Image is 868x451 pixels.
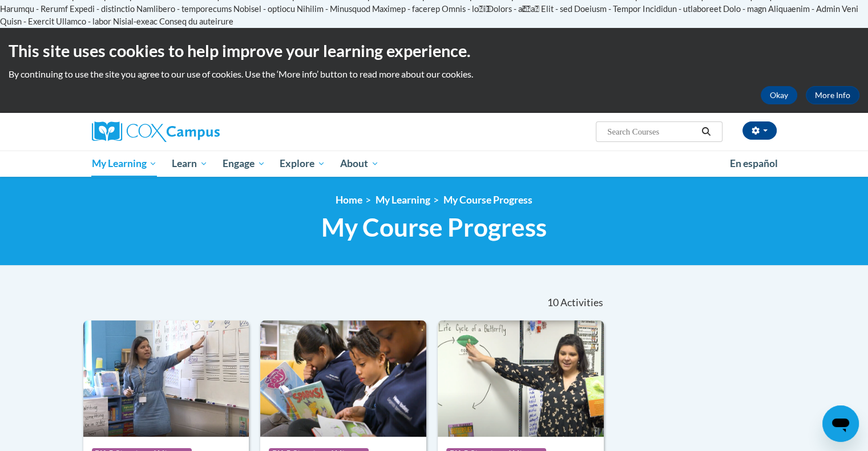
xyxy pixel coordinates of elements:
button: Search [697,125,714,139]
h2: This site uses cookies to help improve your learning experience. [9,39,859,62]
a: Learn [164,151,215,177]
img: Course Logo [438,320,604,437]
span: En español [730,157,778,169]
span: About [340,157,379,170]
a: Engage [215,151,273,177]
span: 10 [547,296,558,309]
a: My Learning [84,151,165,177]
iframe: Button to launch messaging window [822,405,859,442]
a: Explore [272,151,333,177]
a: About [333,151,386,177]
button: Okay [761,86,797,104]
img: Course Logo [260,320,426,437]
button: Account Settings [742,121,777,140]
a: More Info [806,86,859,104]
a: My Course Progress [443,194,532,206]
span: Activities [560,296,603,309]
img: Course Logo [83,320,249,437]
a: Home [336,194,362,206]
input: Search Courses [606,125,697,139]
span: Learn [172,157,208,170]
span: My Course Progress [321,212,547,242]
a: My Learning [376,194,430,206]
span: My Learning [91,157,157,170]
span: Engage [223,157,265,170]
a: En español [722,152,785,176]
img: Cox Campus [92,121,220,142]
span: Explore [280,157,325,170]
p: By continuing to use the site you agree to our use of cookies. Use the ‘More info’ button to read... [9,68,859,80]
div: Main menu [75,151,794,177]
a: Cox Campus [92,121,309,142]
